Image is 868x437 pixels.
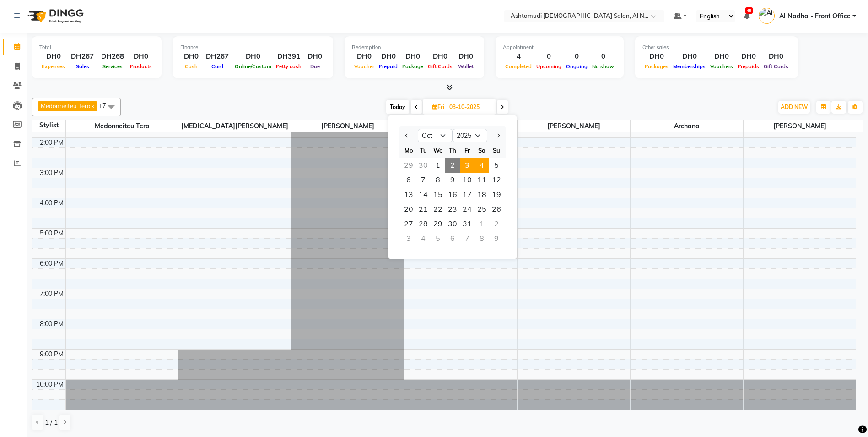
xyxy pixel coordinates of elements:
[445,217,460,231] div: Thursday, October 30, 2025
[352,63,377,70] span: Voucher
[38,138,65,147] div: 2:00 PM
[400,63,426,70] span: Package
[416,202,431,217] div: Tuesday, October 21, 2025
[735,63,761,70] span: Prepaids
[352,51,377,62] div: DH0
[445,173,460,187] span: 9
[460,217,474,231] div: Friday, October 31, 2025
[489,158,504,173] div: Sunday, October 5, 2025
[744,12,749,20] a: 45
[745,7,753,14] span: 45
[400,51,426,62] div: DH0
[445,187,460,202] span: 16
[489,202,504,217] div: Sunday, October 26, 2025
[431,231,445,246] div: Wednesday, November 5, 2025
[377,63,400,70] span: Prepaid
[460,202,474,217] span: 24
[99,102,113,109] span: +7
[474,173,489,187] span: 11
[416,217,431,231] div: Tuesday, October 28, 2025
[431,202,445,217] span: 22
[642,51,671,62] div: DH0
[453,129,487,142] select: Select year
[401,173,416,187] div: Monday, October 6, 2025
[416,202,431,217] span: 21
[401,187,416,202] div: Monday, October 13, 2025
[38,198,65,208] div: 4:00 PM
[474,202,489,217] span: 25
[401,202,416,217] div: Monday, October 20, 2025
[489,231,504,246] div: Sunday, November 9, 2025
[445,143,460,158] div: Th
[590,51,616,62] div: 0
[74,63,92,70] span: Sales
[386,100,409,114] span: Today
[416,231,431,246] div: Tuesday, November 4, 2025
[503,51,534,62] div: 4
[416,187,431,202] span: 14
[460,217,474,231] span: 31
[418,129,453,142] select: Select month
[401,217,416,231] span: 27
[534,63,564,70] span: Upcoming
[377,51,400,62] div: DH0
[460,173,474,187] div: Friday, October 10, 2025
[180,51,202,62] div: DH0
[34,380,65,389] div: 10:00 PM
[431,187,445,202] span: 15
[474,202,489,217] div: Saturday, October 25, 2025
[431,217,445,231] div: Wednesday, October 29, 2025
[534,51,564,62] div: 0
[445,187,460,202] div: Thursday, October 16, 2025
[460,158,474,173] span: 3
[38,350,65,359] div: 9:00 PM
[232,51,274,62] div: DH0
[401,202,416,217] span: 20
[416,217,431,231] span: 28
[183,63,200,70] span: Cash
[761,51,791,62] div: DH0
[460,231,474,246] div: Friday, November 7, 2025
[445,217,460,231] span: 30
[564,51,590,62] div: 0
[460,158,474,173] div: Friday, October 3, 2025
[671,63,708,70] span: Memberships
[761,63,791,70] span: Gift Cards
[180,44,326,51] div: Finance
[32,120,65,130] div: Stylist
[352,44,477,51] div: Redemption
[431,173,445,187] span: 8
[431,217,445,231] span: 29
[778,101,810,114] button: ADD NEW
[100,63,125,70] span: Services
[39,51,67,62] div: DH0
[779,11,851,21] span: Al Nadha - Front Office
[209,63,226,70] span: Card
[38,259,65,268] div: 6:00 PM
[460,173,474,187] span: 10
[474,187,489,202] div: Saturday, October 18, 2025
[781,104,808,110] span: ADD NEW
[735,51,761,62] div: DH0
[401,217,416,231] div: Monday, October 27, 2025
[489,187,504,202] span: 19
[401,143,416,158] div: Mo
[431,187,445,202] div: Wednesday, October 15, 2025
[431,143,445,158] div: We
[431,202,445,217] div: Wednesday, October 22, 2025
[66,120,178,132] span: Medonneiteu Tero
[274,63,304,70] span: Petty cash
[474,187,489,202] span: 18
[128,51,154,62] div: DH0
[445,173,460,187] div: Thursday, October 9, 2025
[642,63,671,70] span: Packages
[39,63,67,70] span: Expenses
[503,44,616,51] div: Appointment
[38,319,65,329] div: 8:00 PM
[489,143,504,158] div: Su
[759,8,775,24] img: Al Nadha - Front Office
[38,168,65,178] div: 3:00 PM
[708,51,735,62] div: DH0
[431,173,445,187] div: Wednesday, October 8, 2025
[97,51,128,62] div: DH268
